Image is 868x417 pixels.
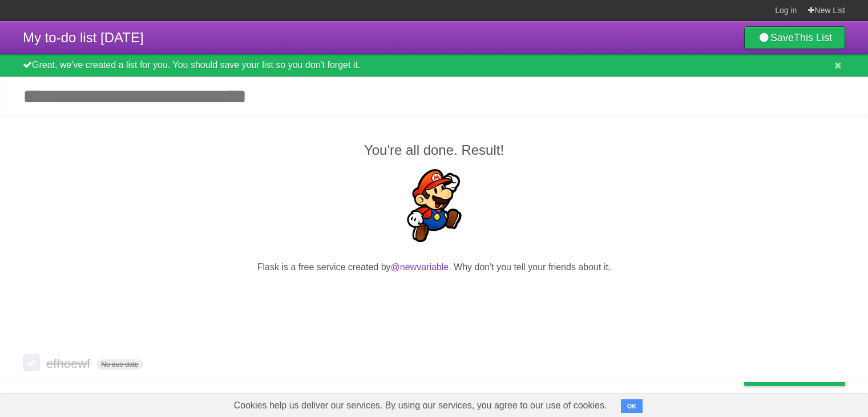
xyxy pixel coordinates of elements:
iframe: X Post Button [414,288,455,304]
span: My to-do list [DATE] [23,30,144,45]
p: Flask is a free service created by . Why don't you tell your friends about it. [23,260,845,274]
h2: You're all done. Result! [23,140,845,161]
span: No due date [96,359,143,370]
a: @newvariable [391,262,449,272]
label: Done [23,354,40,371]
span: Cookies help us deliver our services. By using our services, you agree to our use of cookies. [223,394,619,417]
b: This List [794,32,832,43]
span: Buy me a coffee [768,366,839,386]
img: Super Mario [398,169,471,242]
button: OK [621,399,643,413]
a: SaveThis List [744,26,845,49]
span: efhoewf [46,356,93,371]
